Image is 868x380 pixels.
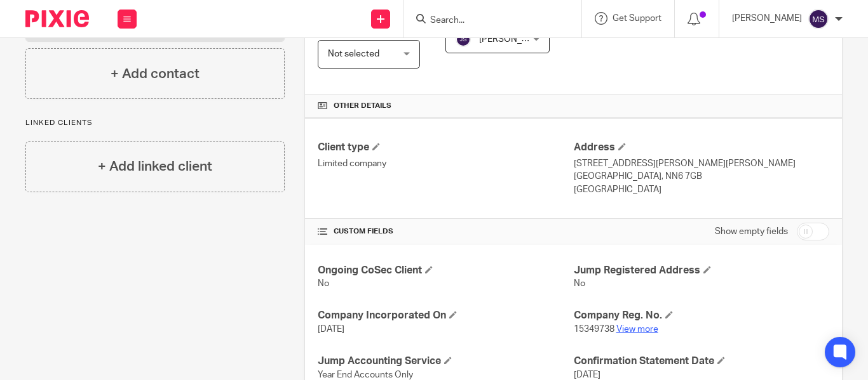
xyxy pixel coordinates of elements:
[111,64,200,84] h4: + Add contact
[574,370,600,379] span: [DATE]
[318,141,573,154] h4: Client type
[429,15,543,27] input: Search
[318,279,329,288] span: No
[574,279,585,288] span: No
[318,157,573,170] p: Limited company
[479,35,549,44] span: [PERSON_NAME]
[25,118,285,128] p: Linked clients
[318,325,344,334] span: [DATE]
[318,309,573,322] h4: Company Incorporated On
[574,309,829,322] h4: Company Reg. No.
[25,10,89,27] img: Pixie
[574,157,829,170] p: [STREET_ADDRESS][PERSON_NAME][PERSON_NAME]
[574,170,829,183] p: [GEOGRAPHIC_DATA], NN6 7GB
[732,12,802,25] p: [PERSON_NAME]
[318,355,573,368] h4: Jump Accounting Service
[98,157,212,176] h4: + Add linked client
[574,183,829,196] p: [GEOGRAPHIC_DATA]
[616,325,658,334] a: View more
[318,370,413,379] span: Year End Accounts Only
[328,49,379,58] span: Not selected
[613,14,661,23] span: Get Support
[574,325,614,334] span: 15349738
[808,9,829,29] img: svg%3E
[318,226,573,237] h4: CUSTOM FIELDS
[574,141,829,154] h4: Address
[318,264,573,277] h4: Ongoing CoSec Client
[574,355,829,368] h4: Confirmation Statement Date
[456,32,471,47] img: svg%3E
[574,264,829,277] h4: Jump Registered Address
[715,225,788,238] label: Show empty fields
[334,101,391,111] span: Other details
